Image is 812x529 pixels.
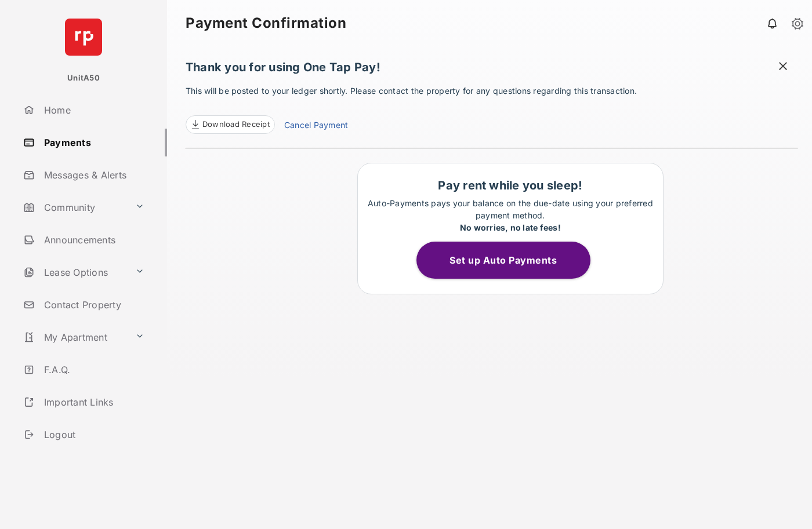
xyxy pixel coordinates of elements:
a: Payments [19,129,167,156]
a: Messages & Alerts [19,161,167,189]
a: Cancel Payment [284,119,348,134]
a: Lease Options [19,258,130,286]
h1: Thank you for using One Tap Pay! [186,60,798,80]
p: This will be posted to your ledger shortly. Please contact the property for any questions regardi... [186,85,798,134]
a: Set up Auto Payments [416,254,604,266]
p: Auto-Payments pays your balance on the due-date using your preferred payment method. [364,197,657,234]
a: Important Links [19,388,149,416]
strong: Payment Confirmation [186,16,346,30]
h1: Pay rent while you sleep! [364,178,657,192]
a: Contact Property [19,291,167,319]
a: Download Receipt [186,115,275,134]
a: Community [19,194,130,221]
img: svg+xml;base64,PHN2ZyB4bWxucz0iaHR0cDovL3d3dy53My5vcmcvMjAwMC9zdmciIHdpZHRoPSI2NCIgaGVpZ2h0PSI2NC... [65,19,102,56]
a: My Apartment [19,323,130,351]
span: Download Receipt [202,119,270,130]
a: Announcements [19,226,167,254]
a: F.A.Q. [19,356,167,384]
a: Home [19,96,167,124]
div: No worries, no late fees! [364,221,657,234]
a: Logout [19,421,167,448]
p: UnitA50 [67,72,100,84]
button: Set up Auto Payments [416,242,590,279]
